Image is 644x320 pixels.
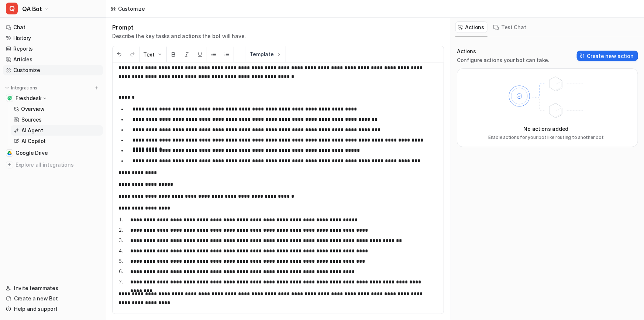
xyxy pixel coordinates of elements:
[3,65,103,75] a: Customize
[580,53,585,58] img: Create action
[180,47,193,62] button: Italic
[11,136,103,146] a: AI Copilot
[577,51,638,61] button: Create new action
[116,51,122,57] img: Undo
[11,125,103,136] a: AI Agent
[130,51,135,57] img: Redo
[112,33,246,40] p: Describe the key tasks and actions the bot will have.
[21,116,42,123] p: Sources
[455,21,488,33] button: Actions
[118,5,145,13] div: Customize
[234,47,246,62] button: ─
[207,47,220,62] button: Unordered List
[21,127,43,134] p: AI Agent
[22,4,42,14] span: QA Bot
[197,51,203,57] img: Underline
[11,104,103,114] a: Overview
[3,148,103,158] a: Google DriveGoogle Drive
[94,85,99,91] img: menu_add.svg
[3,160,103,170] a: Explore all integrations
[488,134,604,141] p: Enable actions for your bot like routing to another bot
[16,149,48,157] span: Google Drive
[457,48,550,55] p: Actions
[7,96,12,101] img: Freshdesk
[16,159,100,171] span: Explore all integrations
[112,24,246,31] h1: Prompt
[126,47,139,62] button: Redo
[3,22,103,33] a: Chat
[524,125,569,133] p: No actions added
[3,84,39,92] button: Integrations
[6,161,13,168] img: explore all integrations
[3,54,103,65] a: Articles
[211,51,217,57] img: Unordered List
[11,85,37,91] p: Integrations
[21,137,46,145] p: AI Copilot
[457,57,550,64] p: Configure actions your bot can take.
[224,51,230,57] img: Ordered List
[113,47,126,62] button: Undo
[3,293,103,304] a: Create a new Bot
[246,46,286,62] button: Template
[7,151,12,155] img: Google Drive
[171,51,176,57] img: Bold
[11,115,103,125] a: Sources
[6,3,18,14] span: Q
[16,95,41,102] p: Freshdesk
[3,33,103,43] a: History
[140,47,166,62] button: Text
[4,85,10,91] img: expand menu
[3,283,103,293] a: Invite teammates
[3,44,103,54] a: Reports
[3,304,103,314] a: Help and support
[184,51,190,57] img: Italic
[193,47,207,62] button: Underline
[157,51,163,57] img: Dropdown Down Arrow
[276,51,282,57] img: Template
[220,47,234,62] button: Ordered List
[490,21,529,33] button: Test Chat
[167,47,180,62] button: Bold
[21,105,45,113] p: Overview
